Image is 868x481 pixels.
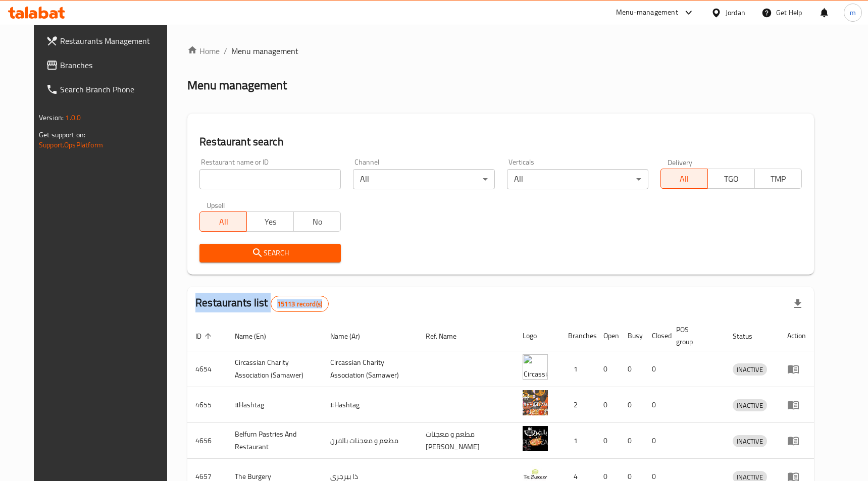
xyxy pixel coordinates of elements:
[251,215,290,229] span: Yes
[733,364,767,376] span: INACTIVE
[293,211,341,232] button: No
[353,169,494,189] div: All
[560,351,595,387] td: 1
[620,320,644,351] th: Busy
[227,351,322,387] td: ​Circassian ​Charity ​Association​ (Samawer)
[523,390,548,415] img: #Hashtag
[733,435,767,447] div: INACTIVE
[330,330,373,342] span: Name (Ar)
[733,330,765,342] span: Status
[707,169,755,189] button: TGO
[676,324,712,348] span: POS group
[787,435,806,447] div: Menu
[195,295,329,312] h2: Restaurants list
[418,423,515,459] td: مطعم و معجنات [PERSON_NAME]
[668,158,693,166] label: Delivery
[60,35,171,47] span: Restaurants Management
[515,320,560,351] th: Logo
[246,211,294,232] button: Yes
[665,172,704,186] span: All
[733,399,767,411] div: INACTIVE
[60,83,171,95] span: Search Branch Phone
[426,330,470,342] span: Ref. Name
[616,7,678,19] div: Menu-management
[199,211,247,232] button: All
[39,111,64,124] span: Version:
[235,330,279,342] span: Name (En)
[787,363,806,375] div: Menu
[786,292,810,316] div: Export file
[620,351,644,387] td: 0
[644,351,668,387] td: 0
[322,423,418,459] td: مطعم و معجنات بالفرن
[850,7,856,18] span: m
[660,169,708,189] button: All
[271,296,329,312] div: Total records count
[187,45,220,57] a: Home
[322,387,418,423] td: #Hashtag
[787,399,806,411] div: Menu
[644,320,668,351] th: Closed
[38,77,179,101] a: Search Branch Phone
[560,320,595,351] th: Branches
[195,330,215,342] span: ID
[207,201,225,208] label: Upsell
[595,320,620,351] th: Open
[733,436,767,447] span: INACTIVE
[595,423,620,459] td: 0
[560,423,595,459] td: 1
[187,351,227,387] td: 4654
[620,423,644,459] td: 0
[644,387,668,423] td: 0
[224,45,227,57] li: /
[187,423,227,459] td: 4656
[733,363,767,376] div: INACTIVE
[39,138,103,151] a: Support.OpsPlatform
[620,387,644,423] td: 0
[199,169,341,189] input: Search for restaurant name or ID..
[644,423,668,459] td: 0
[65,111,81,124] span: 1.0.0
[560,387,595,423] td: 2
[38,53,179,77] a: Branches
[712,172,751,186] span: TGO
[227,387,322,423] td: #Hashtag
[199,134,802,149] h2: Restaurant search
[726,7,745,18] div: Jordan
[523,354,548,380] img: ​Circassian ​Charity ​Association​ (Samawer)
[204,215,243,229] span: All
[298,215,337,229] span: No
[779,320,814,351] th: Action
[208,247,333,259] span: Search
[523,426,548,451] img: Belfurn Pastries And Restaurant
[507,169,648,189] div: All
[595,387,620,423] td: 0
[733,400,767,411] span: INACTIVE
[60,59,171,71] span: Branches
[595,351,620,387] td: 0
[754,169,802,189] button: TMP
[227,423,322,459] td: Belfurn Pastries And Restaurant
[759,172,798,186] span: TMP
[39,128,85,141] span: Get support on:
[199,244,341,262] button: Search
[38,29,179,53] a: Restaurants Management
[187,45,814,57] nav: breadcrumb
[187,387,227,423] td: 4655
[322,351,418,387] td: ​Circassian ​Charity ​Association​ (Samawer)
[271,299,328,309] span: 15113 record(s)
[231,45,298,57] span: Menu management
[187,77,287,93] h2: Menu management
